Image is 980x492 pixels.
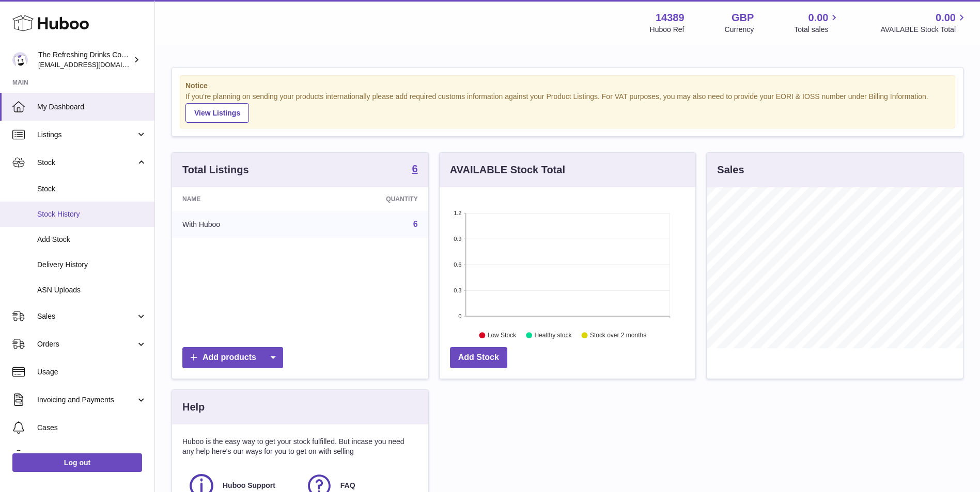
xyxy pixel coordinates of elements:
span: [EMAIL_ADDRESS][DOMAIN_NAME] [38,60,152,69]
span: 0.00 [808,11,829,25]
span: Stock [37,184,147,194]
span: Delivery History [37,260,147,270]
div: The Refreshing Drinks Company [38,50,131,70]
a: Log out [12,453,142,472]
td: With Huboo [172,211,307,238]
h3: AVAILABLE Stock Total [450,163,565,177]
span: My Dashboard [37,102,147,112]
text: Healthy stock [534,332,572,339]
span: Listings [37,130,136,140]
span: AVAILABLE Stock Total [880,25,968,35]
span: Invoicing and Payments [37,395,136,405]
span: Stock History [37,209,147,219]
text: 0 [458,313,461,319]
span: Stock [37,158,136,168]
a: Add products [182,347,283,368]
text: Low Stock [488,332,517,339]
a: 0.00 AVAILABLE Stock Total [880,11,968,35]
span: Usage [37,367,147,377]
span: Orders [37,339,136,349]
span: 0.00 [936,11,956,25]
a: 6 [413,220,418,228]
text: 0.3 [454,287,461,293]
span: Huboo Support [223,481,275,490]
text: Stock over 2 months [590,332,646,339]
strong: Notice [185,81,950,91]
strong: GBP [732,11,754,25]
strong: 6 [412,163,418,174]
span: Sales [37,311,136,321]
h3: Sales [717,163,744,177]
h3: Help [182,400,205,414]
a: Add Stock [450,347,507,368]
span: ASN Uploads [37,285,147,295]
h3: Total Listings [182,163,249,177]
text: 0.6 [454,261,461,268]
div: Huboo Ref [650,25,685,35]
th: Quantity [307,187,428,211]
strong: 14389 [656,11,685,25]
a: View Listings [185,103,249,123]
th: Name [172,187,307,211]
span: Add Stock [37,235,147,244]
span: Cases [37,423,147,433]
span: FAQ [340,481,355,490]
text: 0.9 [454,236,461,242]
img: internalAdmin-14389@internal.huboo.com [12,52,28,68]
text: 1.2 [454,210,461,216]
div: If you're planning on sending your products internationally please add required customs informati... [185,92,950,123]
span: Total sales [794,25,840,35]
a: 0.00 Total sales [794,11,840,35]
div: Currency [725,25,754,35]
p: Huboo is the easy way to get your stock fulfilled. But incase you need any help here's our ways f... [182,437,418,456]
a: 6 [412,163,418,176]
